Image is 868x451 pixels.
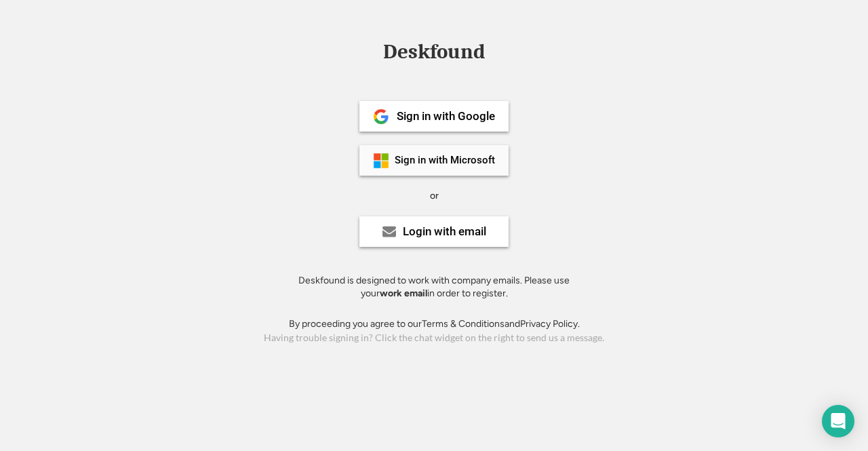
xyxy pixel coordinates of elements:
div: Deskfound is designed to work with company emails. Please use your in order to register. [281,274,587,300]
div: or [430,189,439,203]
a: Terms & Conditions [422,318,505,330]
div: Deskfound [376,41,492,62]
div: Open Intercom Messenger [822,405,854,437]
div: Sign in with Microsoft [395,155,495,165]
div: Login with email [403,226,486,237]
div: By proceeding you agree to our and [289,317,580,331]
img: ms-symbollockup_mssymbol_19.png [373,153,389,169]
strong: work email [380,288,427,299]
div: Sign in with Google [397,111,495,122]
img: 1024px-Google__G__Logo.svg.png [373,109,389,125]
a: Privacy Policy. [520,318,580,330]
